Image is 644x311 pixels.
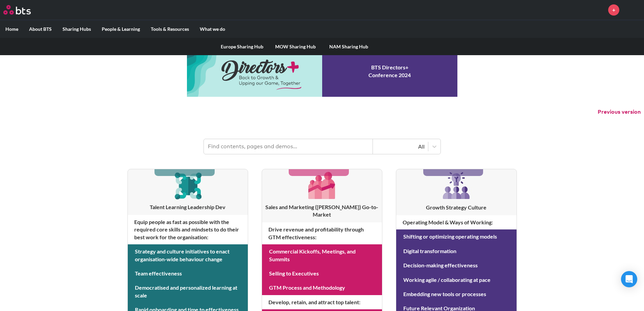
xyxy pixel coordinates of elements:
label: Tools & Resources [145,20,194,38]
h4: Drive revenue and profitability through GTM effectiveness : [262,222,382,244]
div: Open Intercom Messenger [621,271,637,287]
a: + [608,4,619,16]
a: Go home [3,5,43,15]
img: Kirstie Odonnell [624,2,641,18]
h3: Sales and Marketing ([PERSON_NAME]) Go-to-Market [262,203,382,219]
input: Find contents, pages and demos... [204,139,373,154]
img: [object Object] [172,169,204,201]
img: [object Object] [440,169,473,202]
a: Profile [624,2,641,18]
img: [object Object] [306,169,338,201]
h3: Talent Learning Leadership Dev [128,203,248,211]
h4: Operating Model & Ways of Working : [396,215,516,229]
h3: Growth Strategy Culture [396,204,516,211]
a: Conference 2024 [187,46,457,97]
button: Previous version [598,108,641,116]
h4: Develop, retain, and attract top talent : [262,295,382,309]
label: Sharing Hubs [57,20,96,38]
h4: Equip people as fast as possible with the required core skills and mindsets to do their best work... [128,215,248,244]
div: All [376,143,425,150]
label: People & Learning [96,20,145,38]
label: What we do [194,20,231,38]
label: About BTS [24,20,57,38]
img: BTS Logo [3,5,31,15]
